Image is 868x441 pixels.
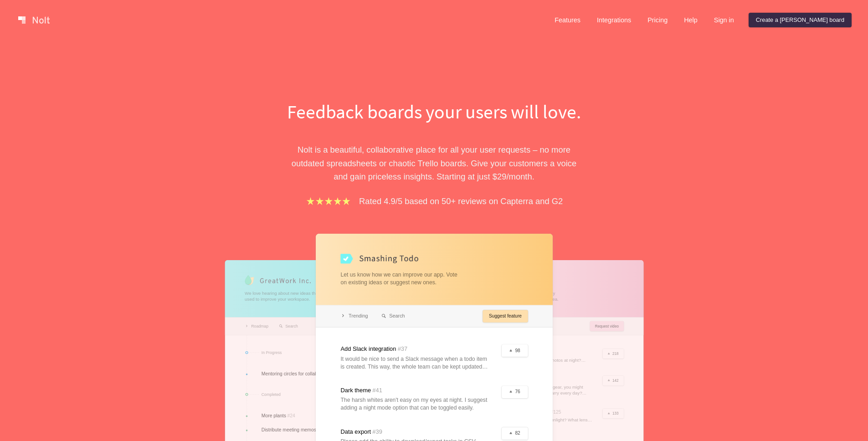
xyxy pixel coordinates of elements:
[677,13,705,27] a: Help
[305,196,352,206] img: stars.b067e34983.png
[277,143,591,183] p: Nolt is a beautiful, collaborative place for all your user requests – no more outdated spreadshee...
[590,13,638,27] a: Integrations
[359,195,563,208] p: Rated 4.9/5 based on 50+ reviews on Capterra and G2
[749,13,852,27] a: Create a [PERSON_NAME] board
[277,98,591,125] h1: Feedback boards your users will love.
[547,13,588,27] a: Features
[640,13,675,27] a: Pricing
[707,13,741,27] a: Sign in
